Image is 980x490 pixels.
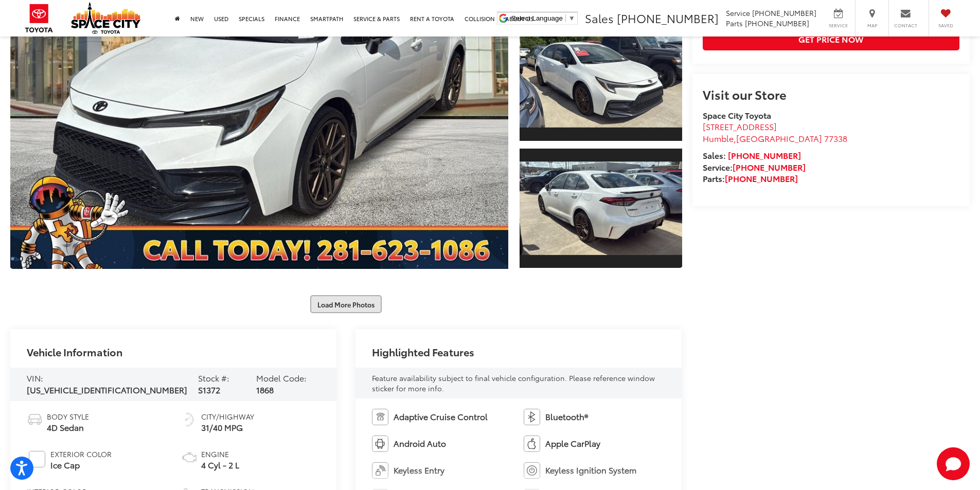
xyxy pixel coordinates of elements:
span: Saved [934,22,957,29]
img: Keyless Ignition System [524,462,540,479]
span: Sales [585,10,614,26]
span: [PHONE_NUMBER] [617,10,719,26]
span: Service [726,8,750,18]
a: [STREET_ADDRESS] Humble,[GEOGRAPHIC_DATA] 77338 [703,120,847,144]
span: Service [827,22,850,29]
span: [PHONE_NUMBER] [745,18,809,28]
span: 31/40 MPG [201,422,254,433]
img: 2024 Toyota COROLLA SE Nightshade [518,161,683,255]
span: S1372 [198,384,220,395]
span: [US_VEHICLE_IDENTIFICATION_NUMBER] [27,384,187,395]
span: 4D Sedan [47,422,89,433]
span: Contact [894,22,917,29]
span: Engine [201,449,239,459]
span: [GEOGRAPHIC_DATA] [736,132,822,144]
h2: Highlighted Features [372,346,474,357]
span: VIN: [27,372,43,384]
a: [PHONE_NUMBER] [728,149,801,161]
button: Get Price Now [703,27,959,50]
strong: Parts: [703,172,798,184]
strong: Service: [703,161,806,173]
img: 2024 Toyota COROLLA SE Nightshade [518,34,683,128]
span: Body Style [47,411,89,422]
span: 77338 [824,132,847,144]
span: Exterior Color [50,449,112,459]
span: Android Auto [394,438,446,449]
a: [PHONE_NUMBER] [733,161,806,173]
span: ​ [565,14,566,22]
span: Stock #: [198,372,229,384]
button: Toggle Chat Window [937,447,970,480]
img: Apple CarPlay [524,435,540,452]
span: 4 Cyl - 2 L [201,459,239,471]
span: Bluetooth® [545,411,588,423]
h2: Vehicle Information [27,346,122,357]
span: Select Language [511,14,563,22]
span: Apple CarPlay [545,438,600,449]
span: 1868 [256,384,274,395]
span: Sales: [703,149,726,161]
img: Android Auto [372,435,388,452]
h2: Visit our Store [703,87,959,101]
svg: Start Chat [937,447,970,480]
span: [STREET_ADDRESS] [703,120,777,132]
a: [PHONE_NUMBER] [725,172,798,184]
img: Bluetooth® [524,409,540,425]
img: Space City Toyota [71,2,140,34]
img: Keyless Entry [372,462,388,479]
strong: Space City Toyota [703,109,771,121]
span: Feature availability subject to final vehicle configuration. Please reference window sticker for ... [372,373,655,393]
a: Select Language​ [511,14,575,22]
img: Fuel Economy [181,411,198,428]
span: [PHONE_NUMBER] [752,8,816,18]
span: Parts [726,18,743,28]
a: Expand Photo 2 [520,20,682,142]
span: ▼ [568,14,575,22]
img: Adaptive Cruise Control [372,409,388,425]
span: Model Code: [256,372,307,384]
a: Expand Photo 3 [520,148,682,269]
button: Load More Photos [310,295,382,313]
span: #FFFFFF [29,451,45,467]
span: , [703,132,847,144]
span: Humble [703,132,734,144]
span: City/Highway [201,411,254,422]
span: Ice Cap [50,459,112,471]
span: Adaptive Cruise Control [394,411,488,423]
span: Map [861,22,883,29]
